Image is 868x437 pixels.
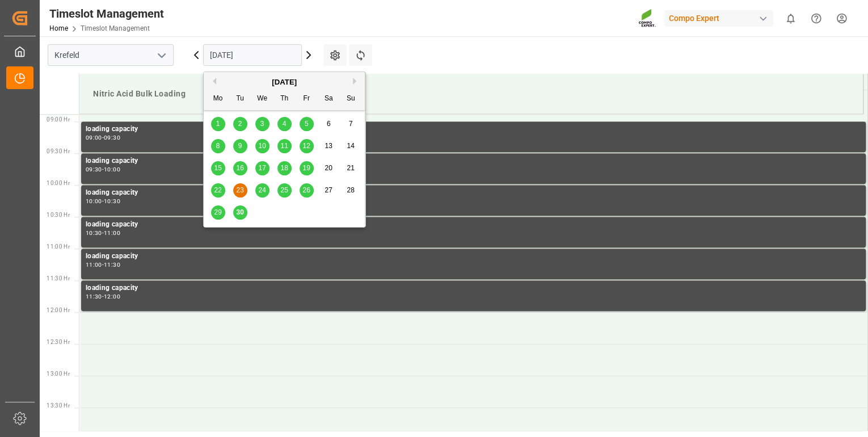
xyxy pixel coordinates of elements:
div: Choose Friday, September 19th, 2025 [300,161,314,175]
span: 22 [214,186,221,194]
div: 10:00 [104,167,120,172]
span: 19 [302,164,310,172]
div: 11:00 [104,230,120,236]
div: - [102,199,104,204]
span: 10:30 Hr [47,212,70,218]
div: - [102,230,104,236]
div: loading capacity [86,283,861,294]
span: 3 [260,120,264,128]
div: Sa [322,92,336,106]
div: Choose Sunday, September 21st, 2025 [344,161,358,175]
div: loading capacity [86,187,861,199]
div: Choose Tuesday, September 16th, 2025 [233,161,247,175]
div: - [102,167,104,172]
div: Nitric Acid Bulk Loading [89,83,854,104]
div: Choose Wednesday, September 10th, 2025 [255,139,269,153]
span: 6 [327,120,331,128]
span: 12:30 Hr [47,339,70,345]
div: loading capacity [86,156,861,167]
span: 18 [280,164,288,172]
span: 24 [258,186,266,194]
div: loading capacity [86,251,861,262]
span: 12 [302,142,310,150]
div: 10:00 [86,199,102,204]
div: Choose Thursday, September 25th, 2025 [277,183,292,198]
span: 7 [349,120,353,128]
div: month 2025-09 [207,113,362,224]
div: Choose Thursday, September 18th, 2025 [277,161,292,175]
div: Choose Wednesday, September 3rd, 2025 [255,117,269,131]
div: 12:00 [104,294,120,299]
div: loading capacity [86,124,861,135]
div: [DATE] [204,77,365,88]
span: 13 [325,142,332,150]
span: 8 [216,142,220,150]
div: 10:30 [86,230,102,236]
img: Screenshot%202023-09-29%20at%2010.02.21.png_1712312052.png [638,9,656,28]
div: Choose Monday, September 22nd, 2025 [211,183,225,198]
div: Th [277,92,292,106]
button: Previous Month [209,78,216,85]
button: Next Month [353,78,360,85]
span: 2 [238,120,242,128]
div: Choose Sunday, September 14th, 2025 [344,139,358,153]
span: 21 [347,164,354,172]
div: - [102,262,104,267]
div: Mo [211,92,225,106]
div: Choose Wednesday, September 17th, 2025 [255,161,269,175]
div: 11:30 [86,294,102,299]
span: 9 [238,142,242,150]
span: 23 [236,186,243,194]
div: 09:00 [86,135,102,140]
span: 17 [258,164,266,172]
span: 4 [283,120,286,128]
span: 26 [302,186,310,194]
div: Choose Monday, September 1st, 2025 [211,117,225,131]
div: Su [344,92,358,106]
div: 10:30 [104,199,120,204]
div: 11:30 [104,262,120,267]
div: - [102,294,104,299]
span: 11 [280,142,288,150]
div: - [102,135,104,140]
div: 09:30 [104,135,120,140]
div: We [255,92,269,106]
div: Choose Friday, September 5th, 2025 [300,117,314,131]
div: 09:30 [86,167,102,172]
div: Choose Monday, September 15th, 2025 [211,161,225,175]
div: 11:00 [86,262,102,267]
span: 10:00 Hr [47,180,70,186]
span: 10 [258,142,266,150]
span: 14 [347,142,354,150]
div: Choose Tuesday, September 23rd, 2025 [233,183,247,198]
button: open menu [153,47,170,64]
div: Choose Sunday, September 28th, 2025 [344,183,358,198]
span: 20 [325,164,332,172]
div: Choose Thursday, September 4th, 2025 [277,117,292,131]
span: 12:00 Hr [47,307,70,313]
a: Home [49,24,68,32]
div: Choose Tuesday, September 2nd, 2025 [233,117,247,131]
input: Type to search/select [48,44,174,66]
span: 11:00 Hr [47,243,70,250]
div: Choose Saturday, September 6th, 2025 [322,117,336,131]
span: 25 [280,186,288,194]
button: Compo Expert [664,7,778,29]
span: 13:30 Hr [47,402,70,409]
div: Tu [233,92,247,106]
button: Help Center [803,6,829,31]
div: Choose Tuesday, September 30th, 2025 [233,205,247,220]
span: 11:30 Hr [47,275,70,281]
span: 09:00 Hr [47,116,70,123]
div: Choose Wednesday, September 24th, 2025 [255,183,269,198]
div: Choose Friday, September 12th, 2025 [300,139,314,153]
input: DD.MM.YYYY [203,44,302,66]
span: 5 [305,120,309,128]
div: Choose Saturday, September 27th, 2025 [322,183,336,198]
div: loading capacity [86,219,861,230]
span: 29 [214,208,221,216]
span: 1 [216,120,220,128]
button: show 0 new notifications [778,6,803,31]
div: Choose Saturday, September 13th, 2025 [322,139,336,153]
div: Choose Saturday, September 20th, 2025 [322,161,336,175]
